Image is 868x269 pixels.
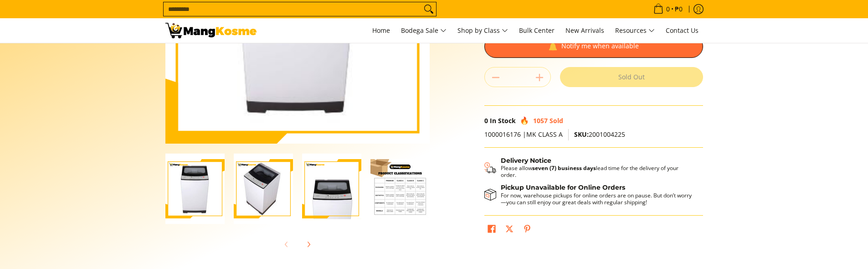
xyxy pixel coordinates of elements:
[368,18,395,43] a: Home
[453,18,513,43] a: Shop by Class
[396,18,451,43] a: Bodega Sale
[521,222,534,238] a: Pin on Pinterest
[519,26,555,35] span: Bulk Center
[550,116,563,125] span: Sold
[421,2,436,16] button: Search
[561,18,609,43] a: New Arrivals
[490,116,516,125] span: In Stock
[372,26,390,35] span: Home
[370,159,430,218] img: Condura 7.5 KG Top Load Non-Inverter Washing Machine (Class A)-4
[501,165,694,178] p: Please allow lead time for the delivery of your order.
[514,18,559,43] a: Bulk Center
[266,18,703,43] nav: Main Menu
[484,130,563,139] span: 1000016176 |MK CLASS A
[532,164,596,172] strong: seven (7) business days
[457,25,508,36] span: Shop by Class
[503,222,516,238] a: Post on X
[302,154,361,224] img: Condura 7.5 KG Top Load Non-Inverter Washing Machine (Class A)-3
[665,6,671,12] span: 0
[234,154,293,224] img: Condura 7.5 KG Top Load Non-Inverter Washing Machine (Class A)-2
[501,156,551,165] strong: Delivery Notice
[661,18,703,43] a: Contact Us
[673,6,684,12] span: ₱0
[574,130,589,139] span: SKU:
[501,183,625,191] strong: Pickup Unavailable for Online Orders
[165,154,225,224] img: condura-7.5kg-topload-non-inverter-washing-machine-class-c-full-view-mang-kosme
[615,25,655,36] span: Resources
[565,26,604,35] span: New Arrivals
[485,222,498,238] a: Share on Facebook
[484,116,488,125] span: 0
[574,130,625,139] span: 2001004225
[533,116,548,125] span: 1057
[484,157,694,179] button: Shipping & Delivery
[611,18,659,43] a: Resources
[165,23,257,38] img: Condura 7.5 KG Top Load Non-Inverter Washing Machine (Class A) | Mang Kosme
[501,192,694,206] p: For now, warehouse pickups for online orders are on pause. But don’t worry—you can still enjoy ou...
[651,4,685,14] span: •
[298,234,318,254] button: Next
[401,25,447,36] span: Bodega Sale
[666,26,699,35] span: Contact Us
